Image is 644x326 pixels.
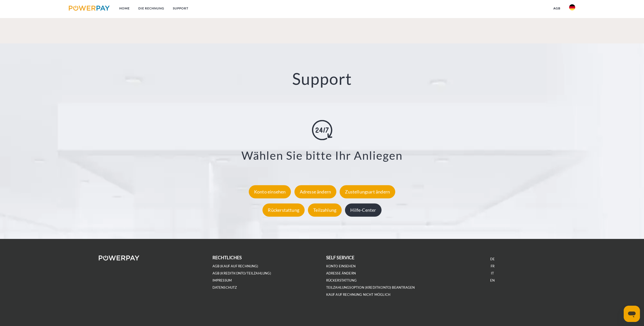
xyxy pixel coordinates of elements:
a: IMPRESSUM [212,278,232,283]
a: agb [549,4,565,13]
div: Adresse ändern [294,185,337,198]
div: Zustellungsart ändern [340,185,395,198]
a: Teilzahlung [307,207,343,213]
b: rechtliches [212,255,242,260]
a: Konto einsehen [247,189,292,194]
img: logo-powerpay-white.svg [99,255,140,260]
a: AGB (Kreditkonto/Teilzahlung) [212,271,271,275]
img: logo-powerpay.svg [69,6,110,11]
a: DE [490,257,495,261]
a: Hilfe-Center [344,207,383,213]
a: SUPPORT [169,4,193,13]
img: de [569,4,575,10]
a: Rückerstattung [326,278,357,283]
h2: Support [32,69,612,89]
a: Home [115,4,134,13]
a: DIE RECHNUNG [134,4,169,13]
div: Konto einsehen [249,185,291,198]
a: Zustellungsart ändern [338,189,397,194]
a: Konto einsehen [326,264,356,268]
h3: Wählen Sie bitte Ihr Anliegen [39,148,605,162]
a: IT [491,271,494,275]
a: Adresse ändern [293,189,338,194]
a: AGB (Kauf auf Rechnung) [212,264,258,268]
div: Teilzahlung [308,203,342,217]
a: Kauf auf Rechnung nicht möglich [326,292,391,297]
a: Teilzahlungsoption (KREDITKONTO) beantragen [326,285,415,290]
div: Rückerstattung [262,203,305,217]
b: self service [326,255,355,260]
a: DATENSCHUTZ [212,285,237,290]
img: online-shopping.svg [312,120,332,140]
a: FR [491,264,494,268]
iframe: Schaltfläche zum Öffnen des Messaging-Fensters [624,306,640,322]
a: Rückerstattung [261,207,306,213]
a: Adresse ändern [326,271,356,275]
div: Hilfe-Center [345,203,381,217]
a: EN [490,278,495,283]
